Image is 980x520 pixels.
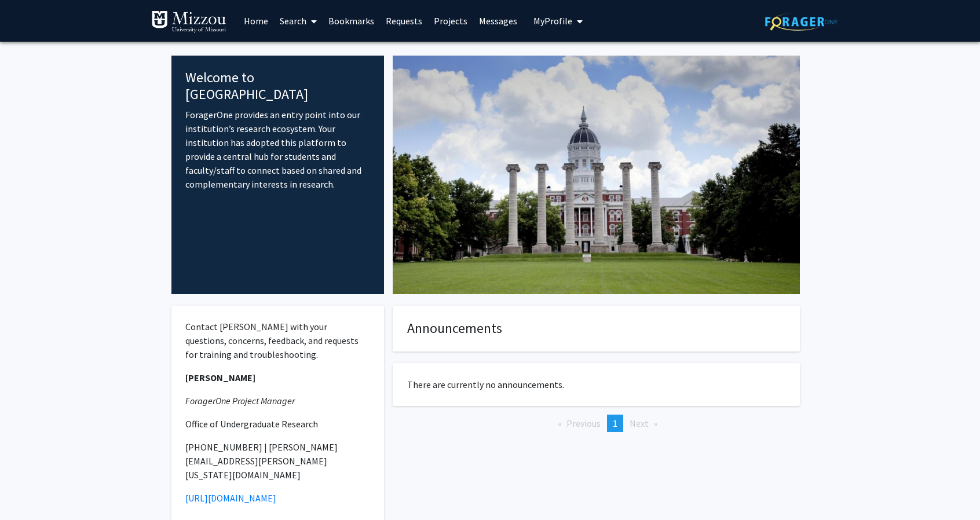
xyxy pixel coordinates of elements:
p: Office of Undergraduate Research [185,417,370,431]
span: My Profile [533,15,572,27]
span: Previous [566,418,601,429]
a: [URL][DOMAIN_NAME] [185,492,276,504]
a: Bookmarks [323,1,380,41]
h4: Welcome to [GEOGRAPHIC_DATA] [185,69,370,103]
p: [PHONE_NUMBER] | [PERSON_NAME][EMAIL_ADDRESS][PERSON_NAME][US_STATE][DOMAIN_NAME] [185,440,370,482]
a: Requests [380,1,428,41]
img: University of Missouri Logo [151,10,226,34]
strong: [PERSON_NAME] [185,372,255,383]
a: Home [238,1,274,41]
a: Search [274,1,323,41]
h4: Announcements [407,320,785,337]
img: ForagerOne Logo [765,13,838,31]
span: 1 [613,418,617,429]
iframe: Chat [9,468,49,511]
p: ForagerOne provides an entry point into our institution’s research ecosystem. Your institution ha... [185,108,370,191]
a: Messages [473,1,523,41]
p: Contact [PERSON_NAME] with your questions, concerns, feedback, and requests for training and trou... [185,320,370,361]
ul: Pagination [393,415,800,432]
span: Next [630,418,649,429]
p: There are currently no announcements. [407,378,785,391]
em: ForagerOne Project Manager [185,395,295,407]
img: Cover Image [393,56,800,294]
a: Projects [428,1,473,41]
